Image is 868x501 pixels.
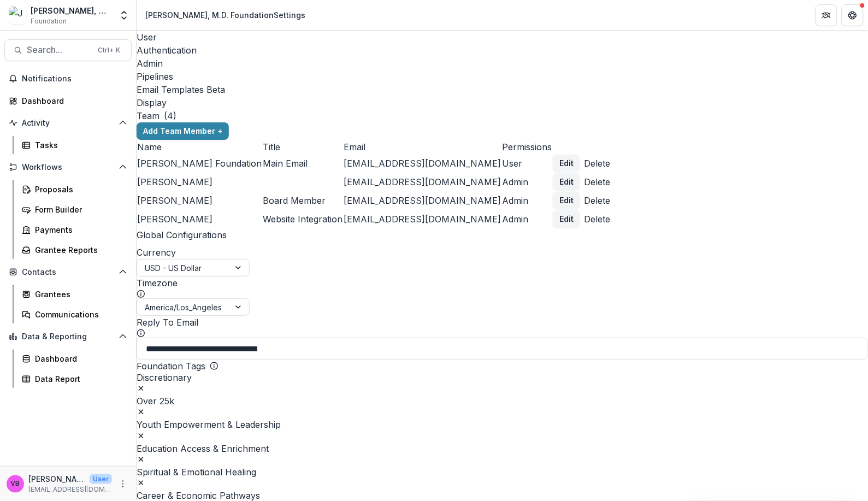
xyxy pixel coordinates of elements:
[816,4,837,26] button: Partners
[17,201,132,219] a: Form Builder
[4,39,132,61] button: Search...
[4,263,132,281] button: Open Contacts
[4,114,132,132] button: Open Activity
[137,31,868,44] a: User
[116,478,129,491] button: More
[17,136,132,154] a: Tasks
[17,370,132,388] a: Data Report
[96,44,122,56] div: Ctrl + K
[90,474,112,484] p: User
[501,154,552,173] td: User
[553,155,580,172] button: Edit
[22,95,123,107] div: Dashboard
[343,191,501,210] td: [EMAIL_ADDRESS][DOMAIN_NAME]
[27,45,91,55] span: Search...
[137,70,868,83] a: Pipelines
[137,122,229,140] button: Add Team Member +
[137,173,262,191] td: [PERSON_NAME]
[137,44,868,57] a: Authentication
[17,285,132,303] a: Grantees
[35,353,123,364] div: Dashboard
[262,140,343,154] td: Title
[137,467,868,478] span: Spiritual & Emotional Healing
[35,139,123,151] div: Tasks
[22,268,114,277] span: Contacts
[137,444,868,454] span: Education Access & Enrichment
[22,74,127,84] span: Notifications
[4,158,132,176] button: Open Workflows
[11,480,20,487] div: Velma Brooks-Benson
[137,96,868,109] a: Display
[145,9,305,21] div: [PERSON_NAME], M.D. Foundation Settings
[17,221,132,239] a: Payments
[4,70,132,87] button: Notifications
[137,154,262,173] td: [PERSON_NAME] Foundation
[137,109,160,122] h2: Team
[343,210,501,228] td: [EMAIL_ADDRESS][DOMAIN_NAME]
[137,420,868,430] span: Youth Empowerment & Leadership
[137,373,868,383] span: Discretionary
[137,140,262,154] td: Name
[842,4,864,26] button: Get Help
[137,247,176,258] label: Currency
[35,288,123,300] div: Grantees
[343,140,501,154] td: Email
[22,119,114,128] span: Activity
[553,210,580,228] button: Edit
[35,373,123,385] div: Data Report
[35,309,123,320] div: Communications
[28,485,112,494] p: [EMAIL_ADDRESS][DOMAIN_NAME]
[35,224,123,235] div: Payments
[137,406,145,420] button: close
[137,210,262,228] td: [PERSON_NAME]
[137,83,868,96] a: Email Templates Beta
[17,241,132,259] a: Grantee Reports
[137,57,868,70] a: Admin
[501,173,552,191] td: Admin
[501,140,552,154] td: Permissions
[22,332,114,341] span: Data & Reporting
[262,191,343,210] td: Board Member
[137,383,145,396] button: close
[206,84,225,95] span: Beta
[17,305,132,323] a: Communications
[9,7,26,24] img: Joseph A. Bailey II, M.D. Foundation
[262,154,343,173] td: Main Email
[501,210,552,228] td: Admin
[4,92,132,110] a: Dashboard
[22,163,114,172] span: Workflows
[35,244,123,256] div: Grantee Reports
[343,173,501,191] td: [EMAIL_ADDRESS][DOMAIN_NAME]
[35,184,123,195] div: Proposals
[137,228,227,241] h2: Global Configurations
[584,213,611,226] button: Delete
[31,5,112,16] div: [PERSON_NAME], M.D. Foundation
[137,431,145,444] button: close
[584,175,611,188] button: Delete
[137,478,145,491] button: close
[4,328,132,345] button: Open Data & Reporting
[31,16,67,26] span: Foundation
[584,194,611,207] button: Delete
[35,204,123,215] div: Form Builder
[137,396,868,406] span: Over 25k
[137,316,868,329] p: Reply To Email
[17,350,132,368] a: Dashboard
[17,180,132,198] a: Proposals
[584,157,611,170] button: Delete
[137,359,205,373] p: Foundation Tags
[553,173,580,191] button: Edit
[116,4,132,26] button: Open entity switcher
[137,83,868,96] div: Email Templates
[28,473,85,485] p: [PERSON_NAME]
[137,276,250,290] p: Timezone
[137,491,868,501] span: Career & Economic Pathways
[501,191,552,210] td: Admin
[137,191,262,210] td: [PERSON_NAME]
[262,210,343,228] td: Website Integration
